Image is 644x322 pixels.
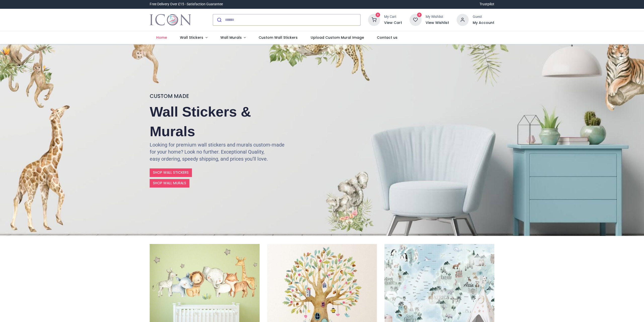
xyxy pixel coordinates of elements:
[479,2,494,7] a: Trustpilot
[376,13,380,17] sup: 0
[473,20,494,25] a: My Account
[410,17,422,21] a: 0
[220,35,242,40] span: Wall Murals
[214,31,252,44] a: Wall Murals
[150,92,289,100] h4: CUSTOM MADE
[473,14,494,19] div: Guest
[150,179,189,188] a: SHOP WALL MURALS
[156,35,167,40] span: Home
[384,20,402,25] a: View Cart
[180,35,203,40] span: Wall Stickers
[150,13,191,27] img: Icon Wall Stickers
[150,13,191,27] a: Logo of Icon Wall Stickers
[173,31,214,44] a: Wall Stickers
[311,35,364,40] span: Upload Custom Mural Image
[426,20,449,25] a: View Wishlist
[150,142,285,162] font: Looking for premium wall stickers and murals custom-made for your home? Look no further. Exceptio...
[417,13,422,17] sup: 0
[150,102,289,141] h2: Wall Stickers & Murals
[150,168,192,177] a: SHOP WALL STICKERS
[426,14,449,19] div: My Wishlist
[150,2,223,7] div: Free Delivery Over £15 - Satisfaction Guarantee
[377,35,397,40] span: Contact us
[259,35,298,40] span: Custom Wall Stickers
[213,14,225,25] button: Submit
[368,17,380,21] a: 0
[384,14,402,19] div: My Cart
